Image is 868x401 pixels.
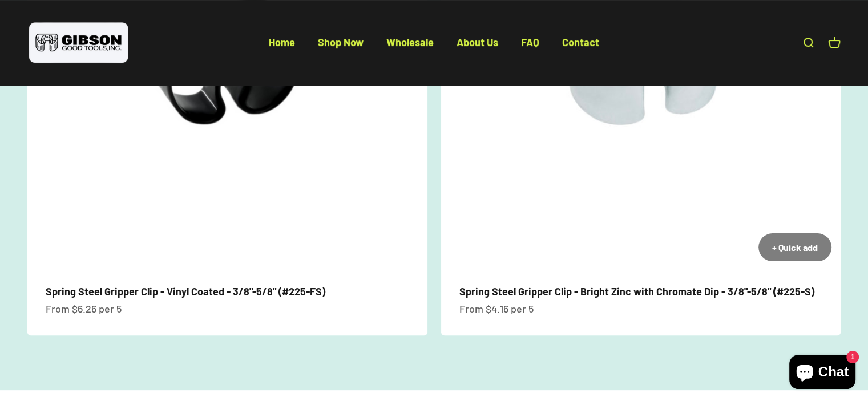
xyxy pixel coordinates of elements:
[459,285,814,298] a: Spring Steel Gripper Clip - Bright Zinc with Chromate Dip - 3/8"-5/8" (#225-S)
[521,36,539,48] a: FAQ
[758,233,831,262] button: + Quick add
[459,301,534,317] sale-price: From $4.16 per 5
[318,36,364,48] a: Shop Now
[562,36,599,48] a: Contact
[786,355,859,392] inbox-online-store-chat: Shopify online store chat
[269,36,295,48] a: Home
[772,240,818,255] div: + Quick add
[46,301,122,317] sale-price: From $6.26 per 5
[386,36,434,48] a: Wholesale
[457,36,498,48] a: About Us
[46,285,325,298] a: Spring Steel Gripper Clip - Vinyl Coated - 3/8"-5/8" (#225-FS)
